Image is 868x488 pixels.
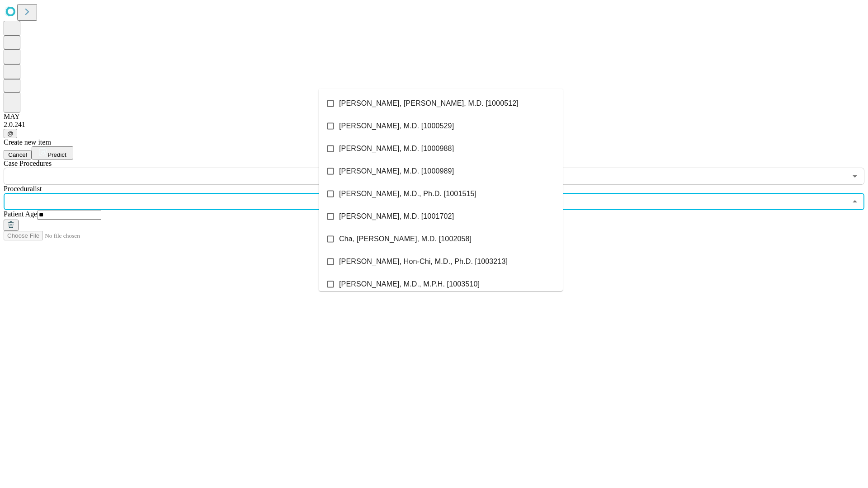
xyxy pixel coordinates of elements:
[339,121,454,131] span: [PERSON_NAME], M.D. [1000529]
[4,185,42,192] span: Proceduralist
[339,166,454,177] span: [PERSON_NAME], M.D. [1000989]
[32,146,73,160] button: Predict
[4,129,17,138] button: @
[4,210,37,218] span: Patient Age
[339,279,480,290] span: [PERSON_NAME], M.D., M.P.H. [1003510]
[849,170,861,183] button: Open
[47,151,66,158] span: Predict
[8,151,27,158] span: Cancel
[339,211,454,222] span: [PERSON_NAME], M.D. [1001702]
[339,234,472,244] span: Cha, [PERSON_NAME], M.D. [1002058]
[339,256,508,267] span: [PERSON_NAME], Hon-Chi, M.D., Ph.D. [1003213]
[4,150,32,160] button: Cancel
[7,130,14,137] span: @
[339,143,454,154] span: [PERSON_NAME], M.D. [1000988]
[339,188,476,199] span: [PERSON_NAME], M.D., Ph.D. [1001515]
[4,138,51,146] span: Create new item
[4,121,864,129] div: 2.0.241
[339,98,519,109] span: [PERSON_NAME], [PERSON_NAME], M.D. [1000512]
[4,113,864,121] div: MAY
[4,160,52,167] span: Scheduled Procedure
[849,195,861,208] button: Close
